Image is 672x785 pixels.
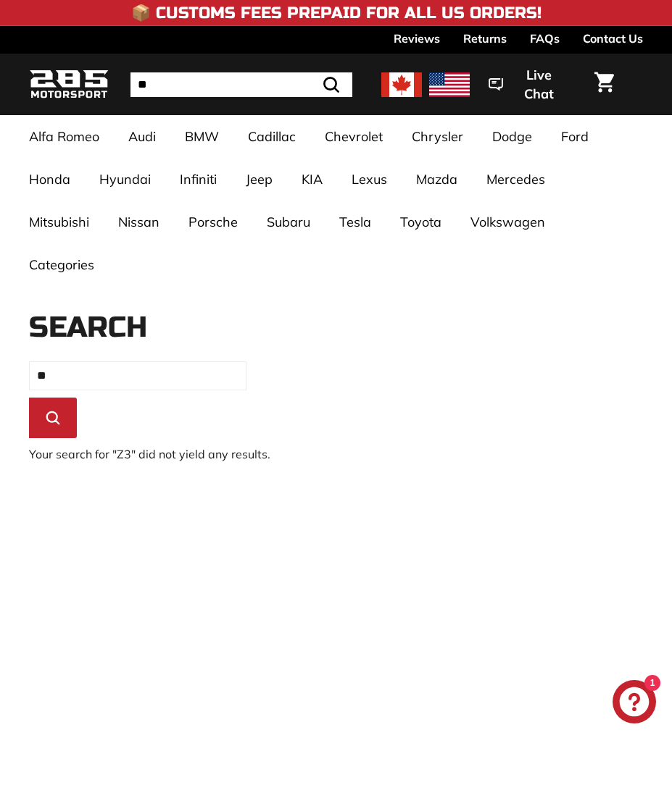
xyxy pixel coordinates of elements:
a: Lexus [337,158,402,201]
a: Honda [14,158,85,201]
a: Chrysler [397,115,478,158]
a: BMW [170,115,233,158]
a: Hyundai [85,158,165,201]
h4: 📦 Customs Fees Prepaid for All US Orders! [131,4,542,22]
a: FAQs [530,26,560,51]
a: Volkswagen [456,201,560,243]
a: Alfa Romeo [14,115,114,158]
a: Chevrolet [310,115,397,158]
a: Reviews [394,26,440,51]
h1: Search [29,311,643,343]
img: Logo_285_Motorsport_areodynamics_components [29,67,109,101]
a: Toyota [386,201,456,243]
button: Live Chat [470,57,586,112]
a: Returns [463,26,507,51]
a: Dodge [478,115,547,158]
a: Porsche [174,201,252,243]
a: Audi [114,115,170,158]
p: Your search for "Z3" did not yield any results. [29,445,643,463]
a: Categories [14,243,109,286]
a: Jeep [231,158,287,201]
a: Tesla [325,201,386,243]
a: Cadillac [233,115,310,158]
a: Mitsubishi [14,201,104,243]
a: Infiniti [165,158,231,201]
span: Live Chat [510,66,567,103]
input: Search [130,72,352,97]
input: Search [29,361,246,390]
a: Mazda [402,158,472,201]
a: Cart [586,60,623,109]
a: Mercedes [472,158,560,201]
a: Contact Us [583,26,643,51]
a: KIA [287,158,337,201]
a: Subaru [252,201,325,243]
inbox-online-store-chat: Shopify online store chat [608,680,660,727]
a: Ford [547,115,603,158]
a: Nissan [104,201,174,243]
